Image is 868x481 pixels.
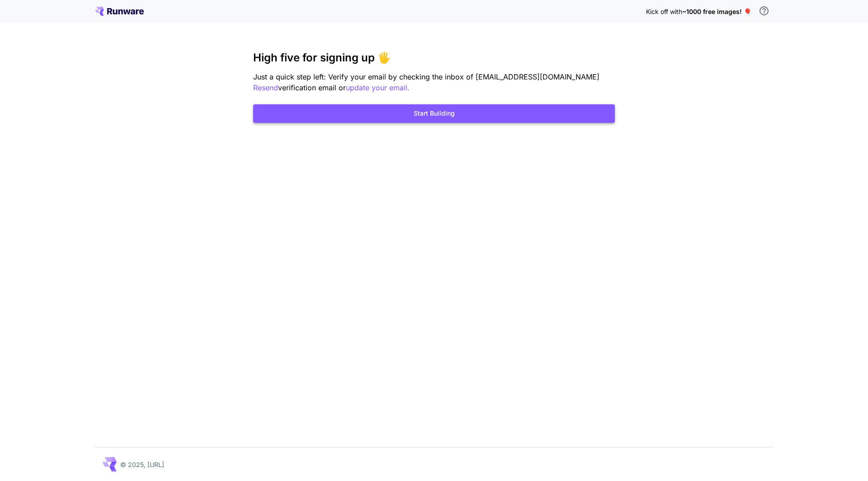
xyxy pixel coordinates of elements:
[253,82,278,93] button: Resend
[253,51,615,64] h3: High five for signing up 🖐️
[346,82,410,93] button: update your email.
[278,83,346,92] span: verification email or
[682,8,751,15] span: ~1000 free images! 🎈
[755,2,773,20] button: In order to qualify for free credit, you need to sign up with a business email address and click ...
[253,104,615,123] button: Start Building
[646,8,682,15] span: Kick off with
[253,72,599,81] span: Just a quick step left: Verify your email by checking the inbox of [EMAIL_ADDRESS][DOMAIN_NAME]
[120,460,164,469] p: © 2025, [URL]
